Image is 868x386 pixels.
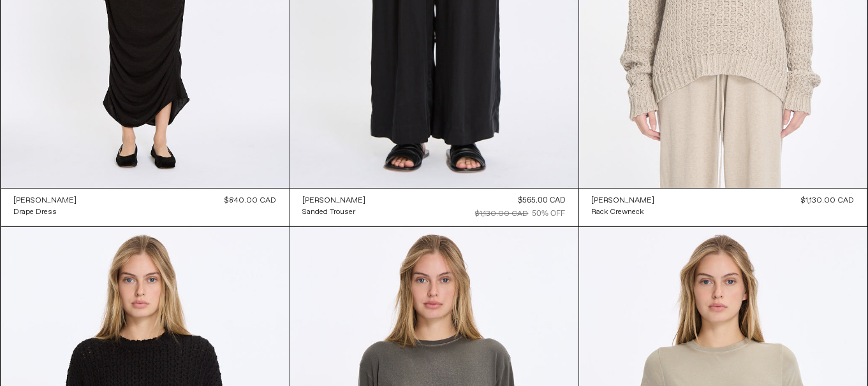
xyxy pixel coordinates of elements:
a: [PERSON_NAME] [14,195,77,206]
div: Rack Crewneck [592,207,644,218]
div: $565.00 CAD [519,195,566,206]
div: Drape Dress [14,207,57,218]
div: Sanded Trouser [303,207,356,218]
div: [PERSON_NAME] [303,196,366,206]
div: [PERSON_NAME] [14,196,77,206]
a: Sanded Trouser [303,206,366,218]
div: $1,130.00 CAD [476,208,529,220]
div: $1,130.00 CAD [802,195,855,206]
a: [PERSON_NAME] [303,195,366,206]
div: [PERSON_NAME] [592,196,655,206]
div: $840.00 CAD [225,195,277,206]
a: Drape Dress [14,206,77,218]
a: Rack Crewneck [592,206,655,218]
a: [PERSON_NAME] [592,195,655,206]
div: 50% OFF [533,208,566,220]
